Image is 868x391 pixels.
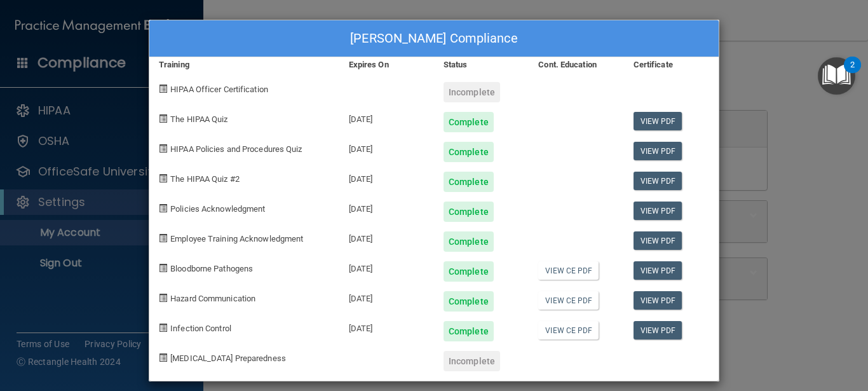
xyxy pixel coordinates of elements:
[444,231,494,252] div: Complete
[170,204,265,214] span: Policies Acknowledgment
[170,294,255,303] span: Hazard Communication
[170,85,268,94] span: HIPAA Officer Certification
[339,282,434,312] div: [DATE]
[444,112,494,132] div: Complete
[538,321,599,340] a: View CE PDF
[444,142,494,162] div: Complete
[444,172,494,192] div: Complete
[339,222,434,252] div: [DATE]
[339,102,434,132] div: [DATE]
[818,57,855,95] button: Open Resource Center, 2 new notifications
[529,57,623,72] div: Cont. Education
[538,291,599,310] a: View CE PDF
[624,57,719,72] div: Certificate
[170,174,240,184] span: The HIPAA Quiz #2
[444,82,500,102] div: Incomplete
[339,312,434,341] div: [DATE]
[634,261,682,280] a: View PDF
[634,172,682,190] a: View PDF
[170,144,302,154] span: HIPAA Policies and Procedures Quiz
[444,291,494,312] div: Complete
[170,234,303,244] span: Employee Training Acknowledgment
[170,264,253,273] span: Bloodborne Pathogens
[444,202,494,222] div: Complete
[444,321,494,341] div: Complete
[850,65,855,81] div: 2
[170,353,286,363] span: [MEDICAL_DATA] Preparedness
[634,231,682,250] a: View PDF
[538,261,599,280] a: View CE PDF
[444,261,494,282] div: Complete
[339,252,434,282] div: [DATE]
[149,20,719,57] div: [PERSON_NAME] Compliance
[339,57,434,72] div: Expires On
[634,321,682,340] a: View PDF
[634,291,682,310] a: View PDF
[339,162,434,192] div: [DATE]
[339,132,434,162] div: [DATE]
[170,114,227,124] span: The HIPAA Quiz
[170,324,231,333] span: Infection Control
[444,351,500,371] div: Incomplete
[634,142,682,160] a: View PDF
[434,57,529,72] div: Status
[634,112,682,130] a: View PDF
[339,192,434,222] div: [DATE]
[149,57,339,72] div: Training
[634,202,682,220] a: View PDF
